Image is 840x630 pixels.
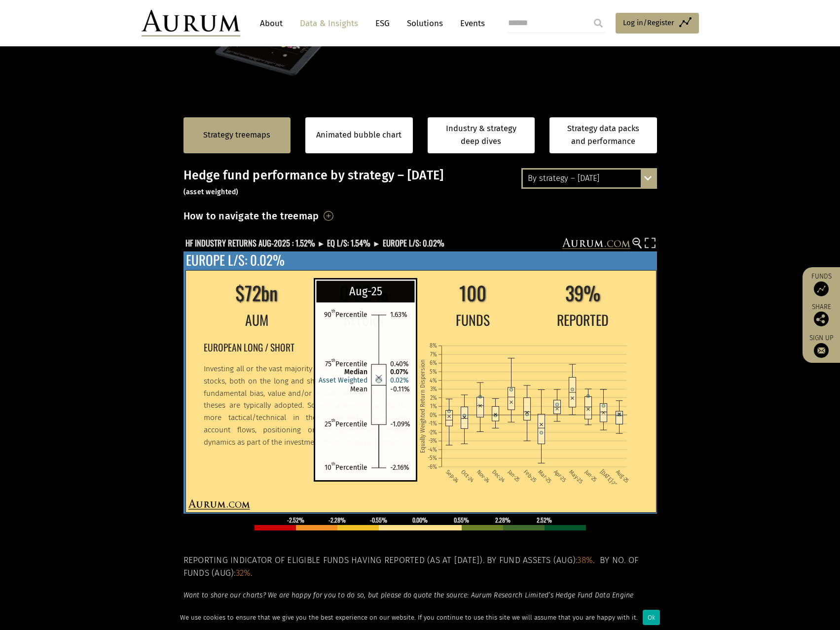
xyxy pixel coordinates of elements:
span: 38% [577,555,593,565]
h3: How to navigate the treemap [183,208,319,224]
div: By strategy – [DATE] [523,170,656,187]
span: 32% [236,568,251,578]
img: Access Funds [814,281,829,296]
div: Ok [643,610,660,625]
img: Aurum [142,10,240,36]
a: Industry & strategy deep dives [428,117,535,153]
a: Data & Insights [295,14,363,33]
a: About [255,14,288,33]
a: Solutions [402,14,448,33]
a: Strategy data packs and performance [549,117,657,153]
span: Log in/Register [623,17,674,29]
a: ESG [370,14,395,33]
a: Funds [807,272,835,296]
a: Log in/Register [616,13,699,34]
input: Submit [588,13,608,33]
img: Share this post [814,312,829,326]
a: Sign up [807,334,835,358]
h3: Hedge fund performance by strategy – [DATE] [183,168,657,198]
small: (asset weighted) [183,188,239,196]
a: Events [455,14,485,33]
img: Sign up to our newsletter [814,343,829,358]
a: Strategy treemaps [203,129,270,141]
a: Animated bubble chart [316,129,402,141]
div: Share [807,304,835,326]
h5: Reporting indicator of eligible funds having reported (as at [DATE]). By fund assets (Aug): . By ... [183,554,657,580]
em: Want to share our charts? We are happy for you to do so, but please do quote the source: Aurum Re... [183,591,634,599]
